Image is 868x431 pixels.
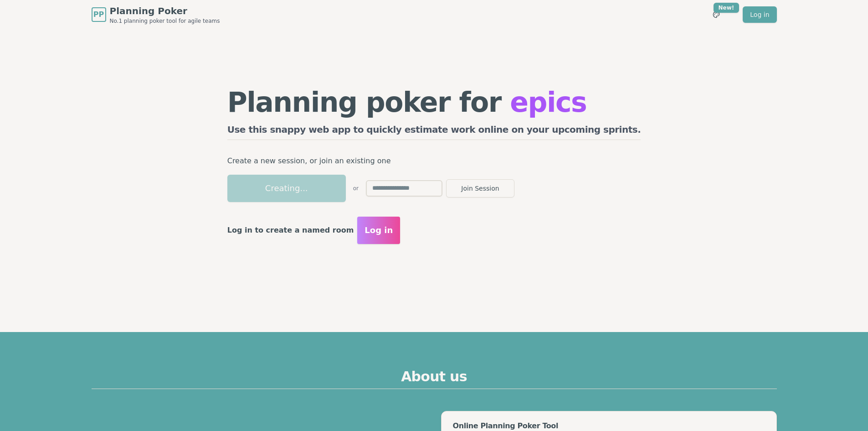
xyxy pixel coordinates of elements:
[510,86,586,118] span: epics
[227,224,354,237] p: Log in to create a named room
[92,5,220,25] a: PPPlanning PokerNo.1 planning poker tool for agile teams
[353,185,359,192] span: or
[714,3,740,13] div: New!
[446,179,514,197] button: Join Session
[110,5,220,17] span: Planning Poker
[110,17,220,25] span: No.1 planning poker tool for agile teams
[92,369,777,389] h2: About us
[708,6,724,23] button: New!
[365,224,393,237] span: Log in
[227,123,641,140] h2: Use this snappy web app to quickly estimate work online on your upcoming sprints.
[227,155,641,167] p: Create a new session, or join an existing one
[357,217,400,244] button: Log in
[452,422,765,430] div: Online Planning Poker Tool
[93,9,104,20] span: PP
[227,88,641,116] h1: Planning poker for
[743,6,776,23] a: Log in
